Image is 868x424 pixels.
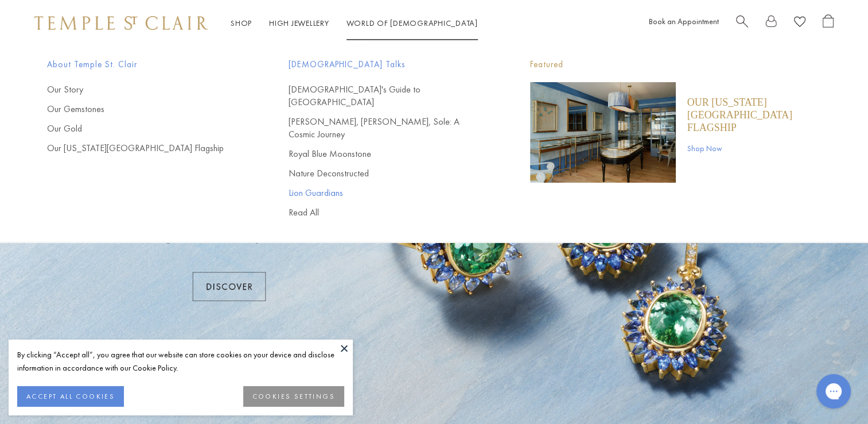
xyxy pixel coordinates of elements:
a: Nature Deconstructed [289,167,484,180]
p: Featured [530,57,822,72]
a: World of [DEMOGRAPHIC_DATA]World of [DEMOGRAPHIC_DATA] [347,18,478,28]
a: Shop Now [687,142,822,155]
img: Temple St. Clair [34,16,208,30]
a: Our Story [47,83,243,96]
div: By clicking “Accept all”, you agree that our website can store cookies on your device and disclos... [17,348,344,375]
button: ACCEPT ALL COOKIES [17,386,124,407]
a: Our Gemstones [47,103,243,115]
iframe: Gorgias live chat messenger [811,370,857,413]
a: Search [736,14,748,32]
a: Book an Appointment [649,16,719,26]
a: Our [US_STATE][GEOGRAPHIC_DATA] Flagship [47,142,243,155]
a: Read All [289,206,484,219]
a: [DEMOGRAPHIC_DATA]'s Guide to [GEOGRAPHIC_DATA] [289,83,484,109]
a: Royal Blue Moonstone [289,148,484,160]
button: COOKIES SETTINGS [243,386,344,407]
a: High JewelleryHigh Jewellery [269,18,329,28]
a: [PERSON_NAME], [PERSON_NAME], Sole: A Cosmic Journey [289,115,484,141]
a: Our [US_STATE][GEOGRAPHIC_DATA] Flagship [687,96,822,134]
span: About Temple St. Clair [47,57,243,72]
a: ShopShop [231,18,252,28]
a: Lion Guardians [289,187,484,199]
nav: Main navigation [231,16,478,30]
span: [DEMOGRAPHIC_DATA] Talks [289,57,484,72]
a: View Wishlist [794,14,805,32]
a: Open Shopping Bag [823,14,834,32]
a: Our Gold [47,122,243,135]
